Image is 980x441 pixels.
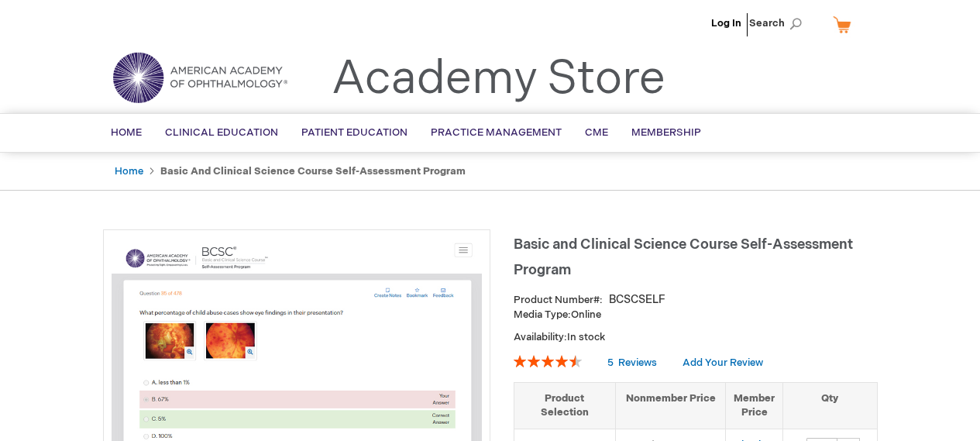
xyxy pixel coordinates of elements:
span: Practice Management [431,126,562,139]
span: In stock [567,331,605,343]
th: Member Price [726,382,783,429]
a: Home [115,165,143,177]
p: Availability: [514,330,878,345]
span: Membership [631,126,701,139]
a: Academy Store [332,51,665,107]
span: 5 [607,357,614,369]
span: CME [585,126,608,139]
strong: Product Number [514,294,603,306]
a: Add Your Review [683,357,763,369]
div: BCSCSELF [609,292,665,308]
span: Clinical Education [165,126,278,139]
span: Patient Education [301,126,407,139]
p: Online [514,308,878,322]
a: Log In [711,17,741,29]
span: Home [111,126,142,139]
span: Search [749,8,808,39]
th: Product Selection [514,382,616,429]
span: Reviews [618,357,657,369]
div: 92% [514,355,582,367]
a: 5 Reviews [607,357,659,369]
th: Qty [783,382,877,429]
strong: Media Type: [514,308,571,321]
th: Nonmember Price [615,382,726,429]
span: Basic and Clinical Science Course Self-Assessment Program [514,236,853,278]
strong: Basic and Clinical Science Course Self-Assessment Program [160,165,466,177]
